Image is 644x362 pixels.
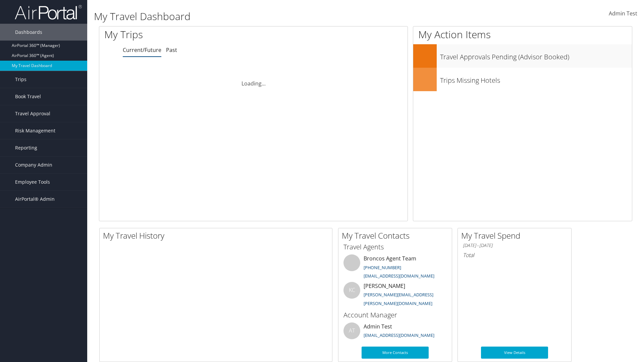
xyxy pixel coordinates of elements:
[94,9,456,23] h1: My Travel Dashboard
[413,27,632,42] h1: My Action Items
[15,157,52,173] span: Company Admin
[609,10,637,17] span: Admin Test
[15,71,26,88] span: Trips
[461,230,571,241] h2: My Travel Spend
[99,71,408,87] div: Loading...
[15,174,50,190] span: Employee Tools
[364,332,434,338] a: [EMAIL_ADDRESS][DOMAIN_NAME]
[440,72,632,85] h3: Trips Missing Hotels
[440,49,632,62] h3: Travel Approvals Pending (Advisor Booked)
[413,44,632,68] a: Travel Approvals Pending (Advisor Booked)
[343,242,447,252] h3: Travel Agents
[15,122,55,139] span: Risk Management
[15,105,50,122] span: Travel Approval
[103,230,332,241] h2: My Travel History
[413,68,632,91] a: Trips Missing Hotels
[481,347,548,359] a: View Details
[15,24,42,41] span: Dashboards
[340,282,450,309] li: [PERSON_NAME]
[364,273,434,279] a: [EMAIL_ADDRESS][DOMAIN_NAME]
[15,191,55,207] span: AirPortal® Admin
[104,27,274,42] h1: My Trips
[463,242,566,249] h6: [DATE] - [DATE]
[15,139,37,156] span: Reporting
[343,322,360,339] div: AT
[343,282,360,299] div: KC
[342,230,452,241] h2: My Travel Contacts
[364,264,401,270] a: [PHONE_NUMBER]
[364,292,433,306] a: [PERSON_NAME][EMAIL_ADDRESS][PERSON_NAME][DOMAIN_NAME]
[340,254,450,282] li: Broncos Agent Team
[609,3,637,24] a: Admin Test
[463,251,566,259] h6: Total
[123,46,161,54] a: Current/Future
[15,88,41,105] span: Book Travel
[340,322,450,344] li: Admin Test
[166,46,177,54] a: Past
[15,4,82,20] img: airportal-logo.png
[362,347,429,359] a: More Contacts
[343,310,447,320] h3: Account Manager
